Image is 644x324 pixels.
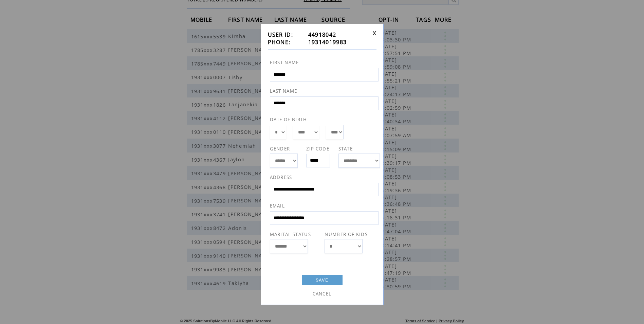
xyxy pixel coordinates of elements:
span: MARITAL STATUS [270,231,311,237]
span: USER ID: [268,31,293,38]
span: LAST NAME [270,88,297,94]
span: ADDRESS [270,174,292,180]
span: ZIP CODE [306,146,330,152]
span: 19314019983 [308,38,347,46]
span: STATE [338,146,353,152]
span: NUMBER OF KIDS [325,231,368,237]
span: DATE OF BIRTH [270,116,307,123]
span: FIRST NAME [270,59,299,66]
span: EMAIL [270,203,285,209]
span: 44918042 [308,31,336,38]
span: PHONE: [268,38,291,46]
a: SAVE [302,275,343,285]
a: CANCEL [313,291,332,297]
span: GENDER [270,146,290,152]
